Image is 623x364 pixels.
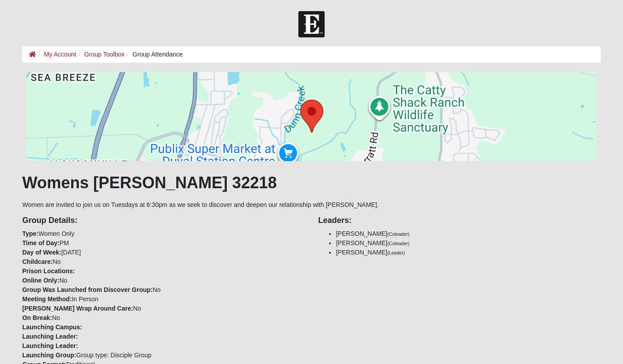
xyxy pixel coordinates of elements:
[22,314,52,321] strong: On Break:
[22,295,72,303] strong: Meeting Method:
[22,267,75,275] strong: Prison Locations:
[22,286,153,293] strong: Group Was Launched from Discover Group:
[125,50,183,59] li: Group Attendance
[22,277,59,284] strong: Online Only:
[22,333,78,340] strong: Launching Leader:
[22,216,305,226] h4: Group Details:
[387,231,410,237] small: (Coleader)
[336,229,601,239] li: [PERSON_NAME]
[22,342,78,349] strong: Launching Leader:
[22,230,38,237] strong: Type:
[84,51,125,58] a: Group Toolbox
[22,249,61,256] strong: Day of Week:
[387,250,405,255] small: (Leader)
[22,239,60,247] strong: Time of Day:
[44,51,76,58] a: My Account
[336,248,601,257] li: [PERSON_NAME]
[298,11,325,37] img: Church of Eleven22 Logo
[22,173,601,192] h1: Womens [PERSON_NAME] 32218
[318,216,601,226] h4: Leaders:
[387,241,410,246] small: (Coleader)
[22,258,53,265] strong: Childcare:
[22,324,82,331] strong: Launching Campus:
[336,239,601,248] li: [PERSON_NAME]
[22,305,133,312] strong: [PERSON_NAME] Wrap Around Care:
